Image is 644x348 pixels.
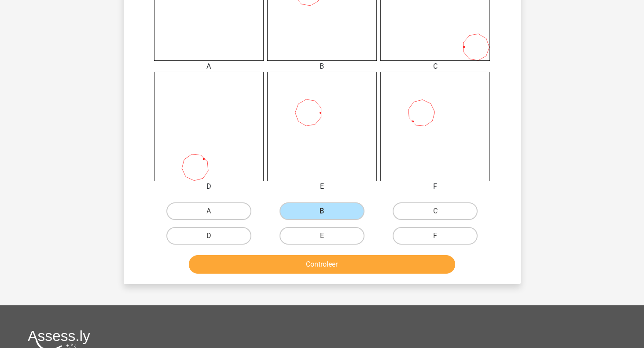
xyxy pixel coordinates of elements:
[261,61,383,72] div: B
[189,255,455,274] button: Controleer
[261,181,383,192] div: E
[374,61,497,72] div: C
[147,61,270,72] div: A
[280,202,364,220] label: B
[147,181,270,192] div: D
[166,227,251,245] label: D
[374,181,497,192] div: F
[166,202,251,220] label: A
[393,202,478,220] label: C
[280,227,364,245] label: E
[393,227,478,245] label: F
